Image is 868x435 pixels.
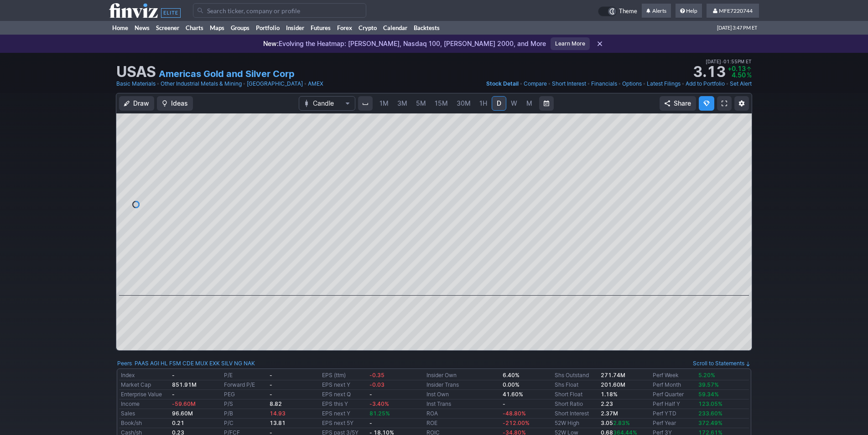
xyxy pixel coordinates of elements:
button: Chart Type [299,96,355,111]
a: EXK [209,359,220,368]
td: Book/sh [119,419,170,428]
span: 15M [435,99,448,107]
a: [GEOGRAPHIC_DATA] [247,79,303,88]
td: EPS next Y [320,380,368,390]
span: 30M [457,99,471,107]
a: News [131,21,153,35]
td: Market Cap [119,380,170,390]
a: 2.23 [601,400,613,407]
a: 5M [412,96,430,111]
td: EPS (ttm) [320,371,368,380]
a: 1H [475,96,491,111]
b: - [369,420,372,426]
td: EPS this Y [320,399,368,409]
td: Index [119,371,170,380]
span: -0.35 [369,372,385,379]
span: 1H [479,99,487,107]
b: 1.18% [601,391,618,398]
a: Insider [283,21,307,35]
td: Sales [119,409,170,419]
b: 0.21 [172,420,184,426]
a: Charts [182,21,207,35]
b: - [369,391,372,398]
td: Inst Trans [425,399,501,409]
span: +0.13 [728,65,746,72]
a: Fullscreen [717,96,732,111]
button: Interval [358,96,373,111]
b: 851.91M [172,381,197,388]
td: Shs Float [553,380,598,390]
span: • [243,79,246,88]
span: -48.80% [503,410,526,417]
td: P/C [222,419,268,428]
a: NAK [244,359,255,368]
td: Income [119,399,170,409]
span: MFE7220744 [719,7,753,14]
a: FSM [169,359,181,368]
a: PAAS [135,359,149,368]
a: HL [161,359,168,368]
a: Short Interest [555,410,589,417]
a: Stock Detail [486,79,519,88]
div: : [117,359,255,368]
b: - [270,372,272,379]
a: 30M [452,96,475,111]
a: Other Industrial Metals & Mining [161,79,242,88]
td: PEG [222,390,268,399]
td: EPS next 5Y [320,419,368,428]
span: 39.57% [698,381,719,388]
td: 52W High [553,419,598,428]
td: Perf Week [651,371,696,380]
span: 14.93 [270,410,286,417]
a: 2.37M [601,410,618,417]
a: Futures [307,21,334,35]
td: Perf Year [651,419,696,428]
span: • [548,79,551,88]
span: % [747,71,752,79]
a: Options [622,79,642,88]
span: • [681,79,685,88]
a: 15M [431,96,452,111]
td: P/B [222,409,268,419]
b: 96.60M [172,410,193,417]
span: Share [674,99,691,108]
a: CDE [182,359,194,368]
span: 59.34% [698,391,719,398]
a: Scroll to Statements [693,360,751,367]
a: Backtests [411,21,443,35]
td: Insider Own [425,371,501,380]
b: 201.60M [601,381,625,388]
b: - [270,391,272,398]
b: 13.81 [270,420,286,426]
a: NG [234,359,242,368]
span: Candle [313,99,341,108]
span: 5M [416,99,426,107]
span: [DATE] 01:55PM ET [706,57,752,66]
a: AGI [150,359,159,368]
b: 8.82 [270,400,282,407]
strong: 3.13 [693,65,726,79]
a: M [522,96,536,111]
span: 3M [397,99,407,107]
a: Latest Filings [647,79,681,88]
button: Explore new features [699,96,714,111]
span: [DATE] 3:47 PM ET [717,21,757,35]
a: Crypto [355,21,380,35]
span: W [511,99,517,107]
a: MUX [195,359,208,368]
td: Inst Own [425,390,501,399]
span: 372.49% [698,420,722,426]
span: 1M [379,99,389,107]
td: Perf YTD [651,409,696,419]
span: • [520,79,523,88]
span: M [526,99,532,107]
a: W [507,96,521,111]
a: D [492,96,506,111]
a: Calendar [380,21,411,35]
p: Evolving the Heatmap: [PERSON_NAME], Nasdaq 100, [PERSON_NAME] 2000, and More [263,39,546,48]
a: SILV [221,359,233,368]
a: Forex [334,21,355,35]
td: Shs Outstand [553,371,598,380]
b: 6.40% [503,372,520,379]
